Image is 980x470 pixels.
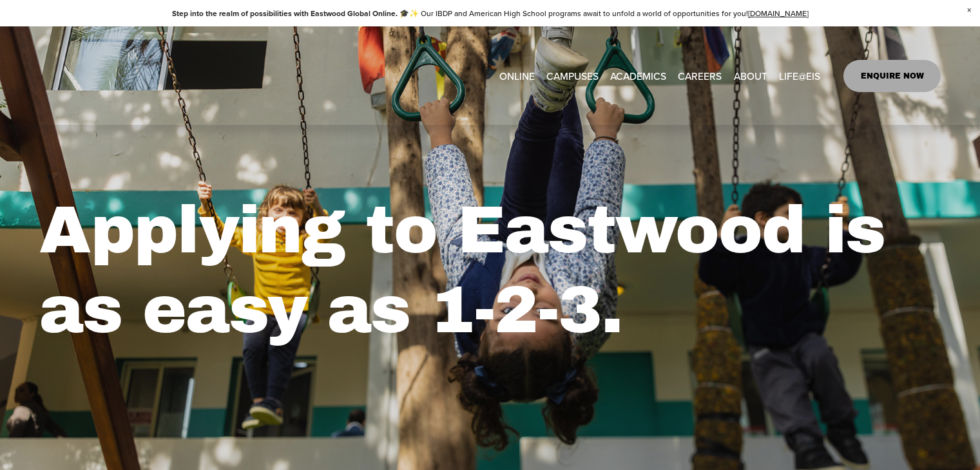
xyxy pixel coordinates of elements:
[779,67,820,85] span: LIFE@EIS
[499,66,535,86] a: ONLINE
[546,67,599,85] span: CAMPUSES
[39,43,249,109] img: EastwoodIS Global Site
[610,67,666,85] span: ACADEMICS
[843,60,941,92] a: ENQUIRE NOW
[734,67,767,85] span: ABOUT
[610,66,666,86] a: folder dropdown
[748,8,809,19] a: [DOMAIN_NAME]
[734,66,767,86] a: folder dropdown
[39,191,941,350] h1: Applying to Eastwood is as easy as 1-2-3.
[779,66,820,86] a: folder dropdown
[678,66,722,86] a: CAREERS
[546,66,599,86] a: folder dropdown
